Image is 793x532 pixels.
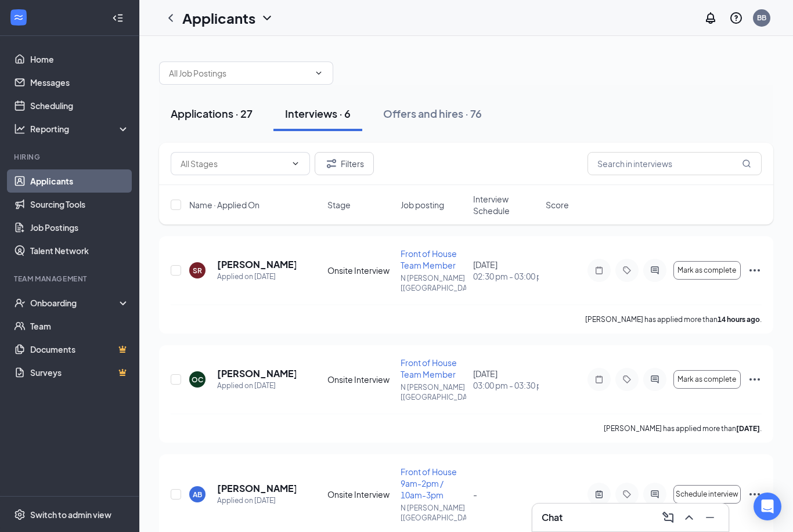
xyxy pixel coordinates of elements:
[169,67,309,79] input: All Job Postings
[473,193,539,216] span: Interview Schedule
[401,273,466,293] p: N [PERSON_NAME] [[GEOGRAPHIC_DATA]]
[677,266,736,274] span: Mark as complete
[673,485,741,504] button: Schedule interview
[30,48,129,71] a: Home
[112,12,124,24] svg: Collapse
[648,490,662,499] svg: ActiveChat
[473,259,539,282] div: [DATE]
[742,159,751,168] svg: MagnifyingGlass
[729,11,743,25] svg: QuestionInfo
[754,493,781,520] div: Open Intercom Messenger
[680,508,698,527] button: ChevronUp
[620,266,634,275] svg: Tag
[677,375,736,383] span: Mark as complete
[473,489,477,500] span: -
[620,490,634,499] svg: Tag
[217,271,296,283] div: Applied on [DATE]
[473,368,539,391] div: [DATE]
[285,106,351,121] div: Interviews · 6
[704,11,718,25] svg: Notifications
[327,265,393,276] div: Onsite Interview
[592,266,606,275] svg: Note
[701,508,719,527] button: Minimize
[181,157,286,170] input: All Stages
[592,490,606,499] svg: ActiveNote
[30,338,129,361] a: DocumentsCrown
[217,367,296,380] h5: [PERSON_NAME]
[718,315,760,324] b: 14 hours ago
[327,488,393,500] div: Onsite Interview
[325,157,338,171] svg: Filter
[217,380,296,392] div: Applied on [DATE]
[401,248,457,270] span: Front of House Team Member
[260,11,274,25] svg: ChevronDown
[30,193,129,216] a: Sourcing Tools
[14,123,26,135] svg: Analysis
[648,266,662,275] svg: ActiveChat
[748,487,762,501] svg: Ellipses
[604,424,762,433] p: [PERSON_NAME] has applied more than .
[401,199,444,211] span: Job posting
[171,106,253,121] div: Applications · 27
[217,495,296,506] div: Applied on [DATE]
[30,361,129,384] a: SurveysCrown
[673,370,741,389] button: Mark as complete
[217,258,296,271] h5: [PERSON_NAME]
[30,314,129,338] a: Team
[14,274,127,284] div: Team Management
[546,199,569,211] span: Score
[189,199,259,211] span: Name · Applied On
[587,152,762,175] input: Search in interviews
[193,266,202,276] div: SR
[291,159,300,168] svg: ChevronDown
[30,216,129,239] a: Job Postings
[383,106,482,121] div: Offers and hires · 76
[30,509,111,520] div: Switch to admin view
[13,12,24,23] svg: WorkstreamLogo
[30,94,129,117] a: Scheduling
[30,239,129,262] a: Talent Network
[585,314,762,324] p: [PERSON_NAME] has applied more than .
[30,71,129,94] a: Messages
[676,490,738,498] span: Schedule interview
[182,8,255,28] h1: Applicants
[30,297,120,309] div: Onboarding
[473,270,539,282] span: 02:30 pm - 03:00 pm
[327,199,351,211] span: Stage
[14,152,127,162] div: Hiring
[164,11,178,25] svg: ChevronLeft
[327,374,393,385] div: Onsite Interview
[748,372,762,386] svg: Ellipses
[217,482,296,495] h5: [PERSON_NAME]
[703,511,717,524] svg: Minimize
[401,382,466,402] p: N [PERSON_NAME] [[GEOGRAPHIC_DATA]]
[14,297,26,309] svg: UserCheck
[401,357,457,379] span: Front of House Team Member
[648,375,662,384] svg: ActiveChat
[748,263,762,277] svg: Ellipses
[193,490,202,500] div: AB
[757,13,766,23] div: BB
[682,511,696,524] svg: ChevronUp
[659,508,677,527] button: ComposeMessage
[661,511,675,524] svg: ComposeMessage
[401,503,466,523] p: N [PERSON_NAME] [[GEOGRAPHIC_DATA]]
[315,152,374,175] button: Filter Filters
[192,375,203,385] div: OC
[542,511,563,524] h3: Chat
[673,261,741,280] button: Mark as complete
[592,375,606,384] svg: Note
[30,169,129,193] a: Applicants
[736,424,760,433] b: [DATE]
[401,466,457,500] span: Front of House 9am-2pm / 10am-3pm
[620,375,634,384] svg: Tag
[314,68,323,78] svg: ChevronDown
[14,509,26,520] svg: Settings
[473,379,539,391] span: 03:00 pm - 03:30 pm
[30,123,130,135] div: Reporting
